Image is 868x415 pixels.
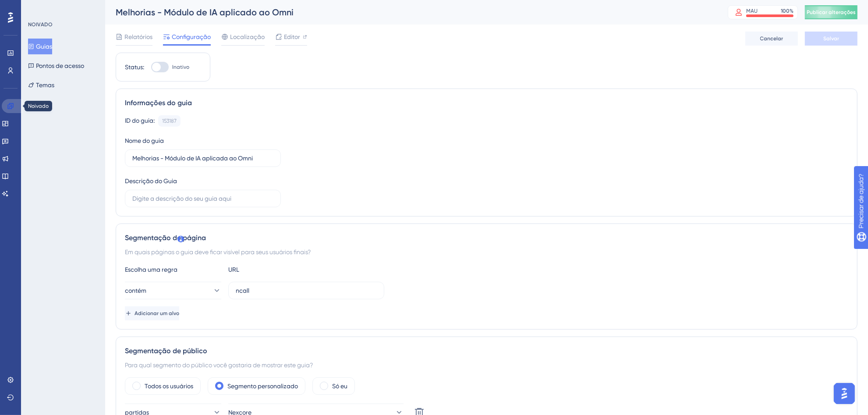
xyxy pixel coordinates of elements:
font: URL [228,266,239,273]
font: Nome do guia [125,137,164,144]
button: Temas [28,77,54,93]
font: Salvar [823,35,839,42]
font: NOIVADO [28,21,53,28]
font: Informações do guia [125,99,192,107]
font: Inativo [172,64,189,70]
font: Temas [36,82,54,89]
font: Relatórios [124,33,152,40]
button: Adicionar um alvo [125,306,179,320]
font: Guias [36,43,52,50]
font: Segmentação de página [125,234,206,242]
font: Precisar de ajuda? [21,4,75,11]
font: Para qual segmento do público você gostaria de mostrar este guia? [125,362,313,369]
button: Pontos de acesso [28,58,84,74]
iframe: Iniciador do Assistente de IA do UserGuiding [831,380,857,407]
input: Digite o nome do seu guia aqui [132,153,273,163]
font: Todos os usuários [145,383,193,390]
button: Guias [28,39,52,54]
font: Escolha uma regra [125,266,177,273]
font: ID do guia: [125,117,155,124]
input: seusite.com/caminho [236,286,377,295]
font: Só eu [332,383,347,390]
font: Pontos de acesso [36,62,84,69]
font: Publicar alterações [807,9,856,15]
input: Digite a descrição do seu guia aqui [132,194,273,203]
font: 100 [781,8,790,14]
font: Adicionar um alvo [135,310,179,316]
font: Status: [125,64,144,71]
button: contém [125,282,221,299]
font: Localização [230,33,265,40]
font: Cancelar [760,35,783,42]
font: contém [125,287,146,294]
font: Editor [284,33,300,40]
font: Descrição do Guia [125,177,177,184]
font: 153187 [162,118,177,124]
font: MAU [746,8,758,14]
font: Segmentação de público [125,347,207,355]
button: Cancelar [745,32,798,46]
font: Em quais páginas o guia deve ficar visível para seus usuários finais? [125,248,311,255]
font: Melhorias - Módulo de IA aplicado ao Omni [116,7,294,18]
font: % [790,8,794,14]
button: Publicar alterações [805,5,857,19]
font: Segmento personalizado [227,383,298,390]
font: Configuração [172,33,211,40]
button: Salvar [805,32,857,46]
